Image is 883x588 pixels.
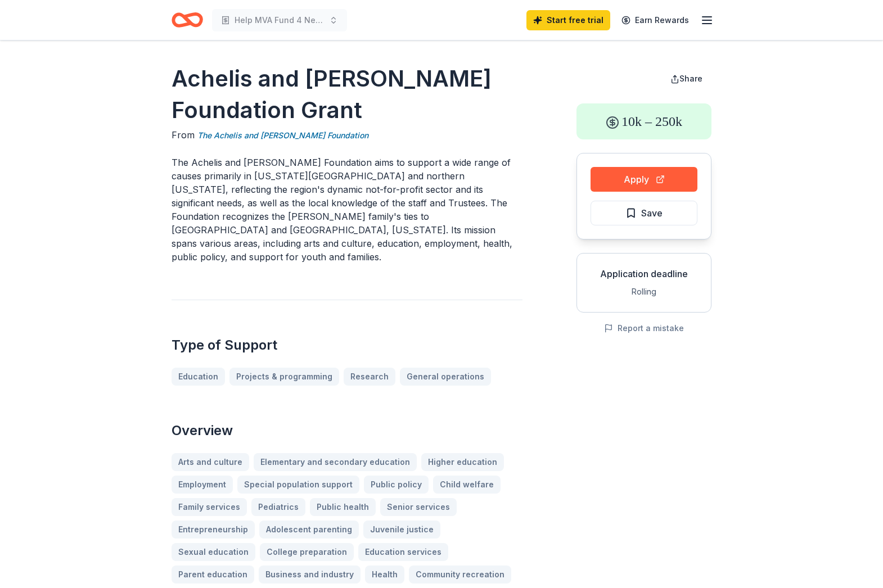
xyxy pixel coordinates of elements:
a: Earn Rewards [615,10,696,30]
a: General operations [400,368,491,386]
span: Share [679,74,702,83]
h2: Type of Support [172,336,522,354]
button: Apply [591,167,697,192]
h2: Overview [172,422,522,440]
div: Application deadline [586,267,702,281]
span: Save [641,206,663,220]
button: Help MVA Fund 4 New Laptops [212,9,347,31]
a: Home [172,7,203,33]
h1: Achelis and [PERSON_NAME] Foundation Grant [172,63,522,126]
button: Report a mistake [604,322,684,335]
p: The Achelis and [PERSON_NAME] Foundation aims to support a wide range of causes primarily in [US_... [172,156,522,264]
a: The Achelis and [PERSON_NAME] Foundation [197,129,368,142]
div: 10k – 250k [576,103,711,139]
div: From [172,128,522,142]
a: Research [344,368,395,386]
div: Rolling [586,285,702,298]
button: Share [661,67,711,90]
a: Start free trial [526,10,610,30]
a: Projects & programming [229,368,339,386]
button: Save [591,201,697,225]
a: Education [172,368,225,386]
span: Help MVA Fund 4 New Laptops [235,13,325,27]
